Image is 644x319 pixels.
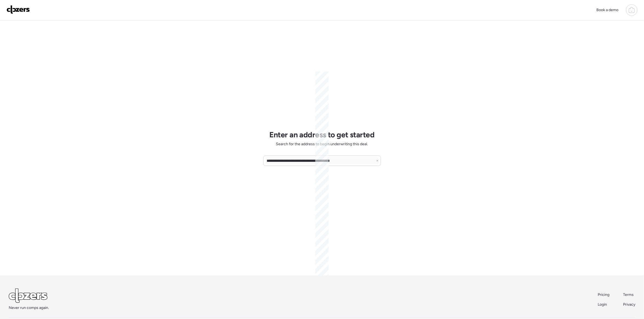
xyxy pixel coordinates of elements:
[598,302,610,307] a: Login
[623,302,635,307] span: Privacy
[623,292,635,298] a: Terms
[623,292,634,297] span: Terms
[7,5,30,14] img: Logo
[598,302,607,307] span: Login
[623,302,635,307] a: Privacy
[596,8,618,12] span: Book a demo
[598,292,609,297] span: Pricing
[9,305,49,311] span: Never run comps again.
[270,130,375,139] h1: Enter an address to get started
[9,289,47,303] img: Logo Light
[276,141,368,147] span: Search for the address to begin underwriting this deal.
[598,292,610,298] a: Pricing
